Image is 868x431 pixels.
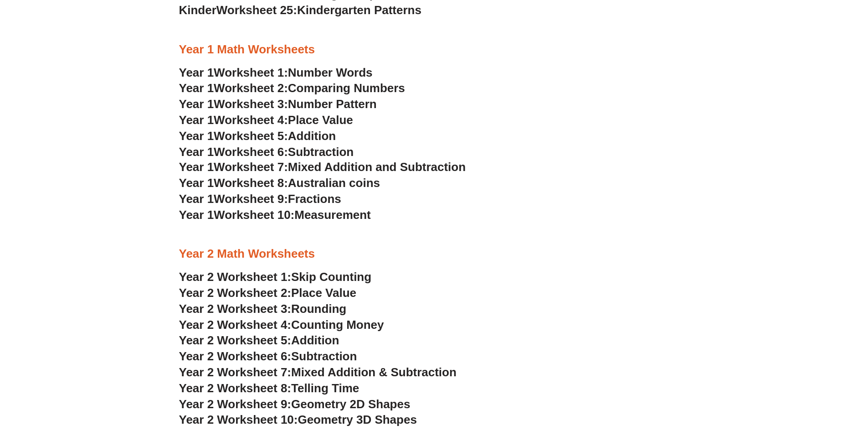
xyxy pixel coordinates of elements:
[214,97,288,111] span: Worksheet 3:
[214,208,294,222] span: Worksheet 10:
[291,270,371,284] span: Skip Counting
[179,333,339,347] a: Year 2 Worksheet 5:Addition
[179,318,292,332] span: Year 2 Worksheet 4:
[179,145,354,159] a: Year 1Worksheet 6:Subtraction
[179,365,292,379] span: Year 2 Worksheet 7:
[179,302,347,316] a: Year 2 Worksheet 3:Rounding
[179,129,336,143] a: Year 1Worksheet 5:Addition
[179,302,292,316] span: Year 2 Worksheet 3:
[291,397,410,411] span: Geometry 2D Shapes
[297,3,421,17] span: Kindergarten Patterns
[179,270,372,284] a: Year 2 Worksheet 1:Skip Counting
[291,365,457,379] span: Mixed Addition & Subtraction
[288,129,336,143] span: Addition
[179,397,411,411] a: Year 2 Worksheet 9:Geometry 2D Shapes
[288,81,405,95] span: Comparing Numbers
[288,66,373,79] span: Number Words
[179,113,353,127] a: Year 1Worksheet 4:Place Value
[179,333,292,347] span: Year 2 Worksheet 5:
[179,286,292,300] span: Year 2 Worksheet 2:
[214,145,288,159] span: Worksheet 6:
[288,113,353,127] span: Place Value
[179,413,417,426] a: Year 2 Worksheet 10:Geometry 3D Shapes
[216,3,297,17] span: Worksheet 25:
[214,81,288,95] span: Worksheet 2:
[214,66,288,79] span: Worksheet 1:
[288,192,341,206] span: Fractions
[291,349,357,363] span: Subtraction
[179,397,292,411] span: Year 2 Worksheet 9:
[179,349,357,363] a: Year 2 Worksheet 6:Subtraction
[214,160,288,174] span: Worksheet 7:
[214,192,288,206] span: Worksheet 9:
[179,160,466,174] a: Year 1Worksheet 7:Mixed Addition and Subtraction
[288,145,354,159] span: Subtraction
[291,381,359,395] span: Telling Time
[288,176,380,190] span: Australian coins
[298,413,416,426] span: Geometry 3D Shapes
[288,97,377,111] span: Number Pattern
[179,349,292,363] span: Year 2 Worksheet 6:
[291,286,356,300] span: Place Value
[179,246,689,262] h3: Year 2 Math Worksheets
[179,381,360,395] a: Year 2 Worksheet 8:Telling Time
[291,333,339,347] span: Addition
[179,286,357,300] a: Year 2 Worksheet 2:Place Value
[179,270,292,284] span: Year 2 Worksheet 1:
[291,302,346,316] span: Rounding
[214,176,288,190] span: Worksheet 8:
[179,365,457,379] a: Year 2 Worksheet 7:Mixed Addition & Subtraction
[179,176,380,190] a: Year 1Worksheet 8:Australian coins
[179,66,373,79] a: Year 1Worksheet 1:Number Words
[179,192,341,206] a: Year 1Worksheet 9:Fractions
[179,413,298,426] span: Year 2 Worksheet 10:
[716,328,868,431] iframe: Chat Widget
[294,208,371,222] span: Measurement
[179,318,384,332] a: Year 2 Worksheet 4:Counting Money
[214,113,288,127] span: Worksheet 4:
[179,381,292,395] span: Year 2 Worksheet 8:
[288,160,466,174] span: Mixed Addition and Subtraction
[214,129,288,143] span: Worksheet 5:
[179,97,377,111] a: Year 1Worksheet 3:Number Pattern
[179,81,405,95] a: Year 1Worksheet 2:Comparing Numbers
[291,318,384,332] span: Counting Money
[179,208,371,222] a: Year 1Worksheet 10:Measurement
[179,3,216,17] span: Kinder
[179,42,689,57] h3: Year 1 Math Worksheets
